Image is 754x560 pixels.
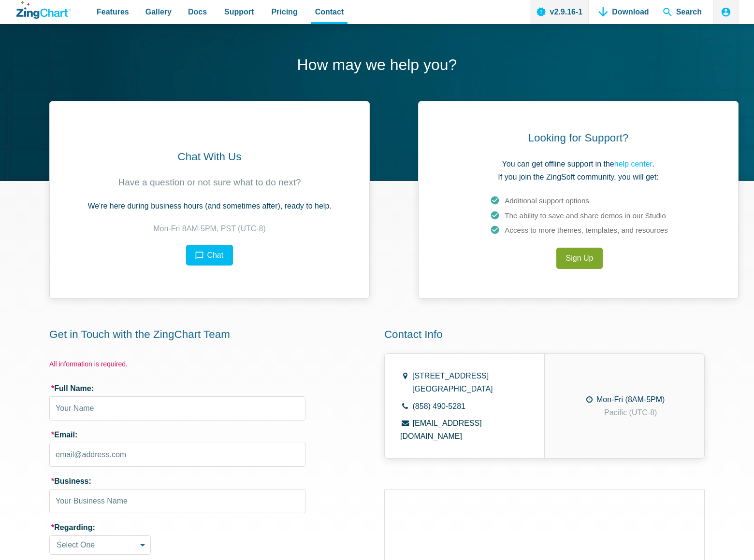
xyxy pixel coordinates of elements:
[145,5,172,18] span: Gallery
[49,443,305,467] input: email@address.com
[49,489,305,513] input: Your Business Name
[49,523,305,532] label: Regarding:
[224,5,254,18] span: Support
[49,327,370,341] h2: Get in Touch with the ZingChart Team
[596,395,665,404] span: Mon-Fri (8AM-5PM)
[604,408,657,417] span: Pacific (UTC-8)
[412,369,493,395] address: [STREET_ADDRESS] [GEOGRAPHIC_DATA]
[498,157,658,183] p: You can get offline support in the . If you join the ZingSoft community, you will get:
[556,248,603,268] a: Sign Up
[505,226,668,234] span: Access to more themes, templates, and resources
[153,222,266,235] p: Mon-Fri 8AM-5PM, PST (UTC-8)
[15,55,739,77] h1: How may we help you?
[49,384,305,393] label: Full Name:
[505,196,589,205] span: Additional support options
[97,5,129,18] span: Features
[271,5,297,18] span: Pricing
[87,199,331,212] p: We're here during business hours (and sometimes after), ready to help.
[528,131,629,145] h2: Looking for Support?
[49,360,305,369] p: All information is required.
[49,476,305,486] label: Business:
[614,160,652,168] a: help center
[188,5,207,18] span: Docs
[566,252,594,265] span: Sign Up
[413,402,465,410] a: (858) 490-5281
[400,419,482,440] a: [EMAIL_ADDRESS][DOMAIN_NAME]
[49,535,151,555] select: Choose a topic
[118,176,301,190] p: Have a question or not sure what to do next?
[49,396,305,420] input: Your Name
[178,150,242,164] h2: Chat With Us
[49,430,305,439] label: Email:
[16,1,71,19] a: ZingChart Logo. Click to return to the homepage
[315,5,344,18] span: Contact
[505,211,666,220] span: The ability to save and share demos in our Studio
[207,251,223,259] span: Chat
[384,327,739,341] h2: Contact Info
